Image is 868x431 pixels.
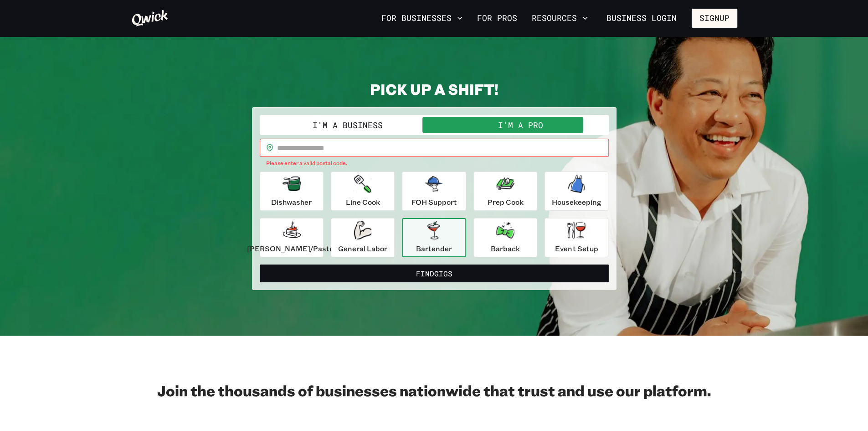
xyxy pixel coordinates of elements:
[266,159,602,168] p: Please enter a valid postal code.
[416,243,452,254] p: Bartender
[131,381,737,400] h2: Join the thousands of businesses nationwide that trust and use our platform.
[473,10,521,26] a: For Pros
[411,197,457,208] p: FOH Support
[599,9,684,28] a: Business Login
[555,243,598,254] p: Event Setup
[346,197,380,208] p: Line Cook
[247,243,336,254] p: [PERSON_NAME]/Pastry
[331,171,395,211] button: Line Cook
[260,171,324,211] button: Dishwasher
[338,243,387,254] p: General Labor
[331,218,395,257] button: General Labor
[528,10,591,26] button: Resources
[487,197,523,208] p: Prep Cook
[262,117,434,133] button: I'm a Business
[260,218,324,257] button: [PERSON_NAME]/Pastry
[378,10,466,26] button: For Businesses
[692,9,737,28] button: Signup
[271,197,312,208] p: Dishwasher
[260,265,609,283] button: FindGigs
[491,243,520,254] p: Barback
[552,197,601,208] p: Housekeeping
[544,171,608,211] button: Housekeeping
[434,117,607,133] button: I'm a Pro
[402,218,466,257] button: Bartender
[402,171,466,211] button: FOH Support
[252,80,616,98] h2: PICK UP A SHIFT!
[473,218,537,257] button: Barback
[544,218,608,257] button: Event Setup
[473,171,537,211] button: Prep Cook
